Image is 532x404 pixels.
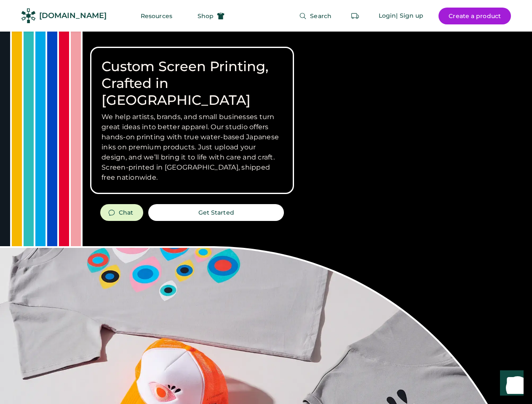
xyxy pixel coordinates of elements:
button: Resources [131,8,182,24]
h1: Custom Screen Printing, Crafted in [GEOGRAPHIC_DATA] [102,58,283,109]
button: Shop [187,8,235,24]
h3: We help artists, brands, and small businesses turn great ideas into better apparel. Our studio of... [102,112,283,183]
span: Shop [198,13,214,19]
button: Get Started [148,204,284,221]
button: Search [289,8,342,24]
div: Login [379,12,396,20]
span: Search [310,13,331,19]
button: Retrieve an order [347,8,364,24]
button: Create a product [438,8,511,24]
div: | Sign up [396,12,423,20]
img: Rendered Logo - Screens [21,8,36,23]
button: Chat [100,204,143,221]
iframe: Front Chat [492,366,528,402]
div: [DOMAIN_NAME] [39,11,107,21]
